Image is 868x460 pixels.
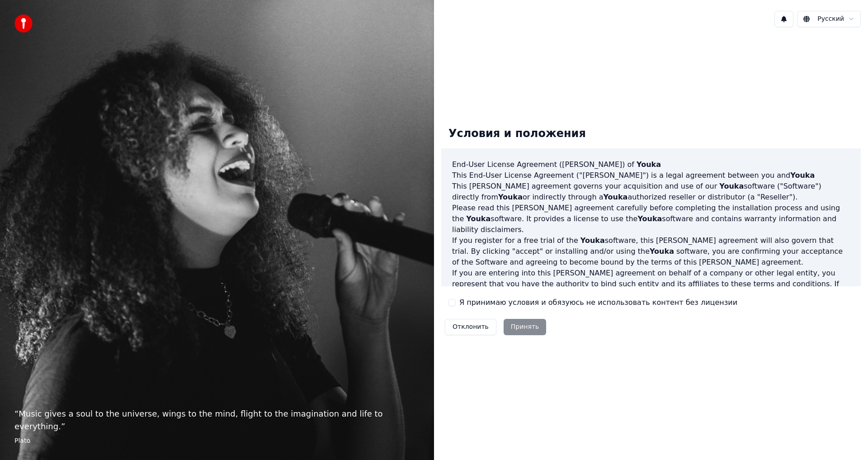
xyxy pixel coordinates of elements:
[14,436,420,446] footer: Plato
[459,297,737,308] label: Я принимаю условия и обязуюсь не использовать контент без лицензии
[441,119,593,148] div: Условия и положения
[637,214,662,223] span: Youka
[14,408,420,433] p: “ Music gives a soul to the universe, wings to the mind, flight to the imagination and life to ev...
[14,14,33,33] img: youka
[719,182,744,190] span: Youka
[790,171,815,180] span: Youka
[452,181,850,203] p: This [PERSON_NAME] agreement governs your acquisition and use of our software ("Software") direct...
[637,160,661,169] span: Youka
[466,214,491,223] span: Youka
[580,236,605,245] span: Youka
[452,203,850,235] p: Please read this [PERSON_NAME] agreement carefully before completing the installation process and...
[452,170,850,181] p: This End-User License Agreement ("[PERSON_NAME]") is a legal agreement between you and
[445,319,496,335] button: Отклонить
[498,193,523,201] span: Youka
[603,193,627,201] span: Youka
[452,159,850,170] h3: End-User License Agreement ([PERSON_NAME]) of
[452,268,850,311] p: If you are entering into this [PERSON_NAME] agreement on behalf of a company or other legal entit...
[650,247,674,256] span: Youka
[452,235,850,268] p: If you register for a free trial of the software, this [PERSON_NAME] agreement will also govern t...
